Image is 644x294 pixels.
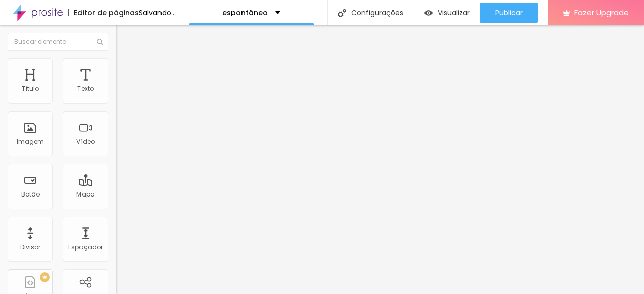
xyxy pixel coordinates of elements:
[97,39,103,45] img: Icone
[424,9,433,17] img: view-1.svg
[76,191,95,198] div: Mapa
[8,33,108,51] input: Buscar elemento
[116,25,644,294] iframe: Editor
[438,9,470,17] span: Visualizar
[21,191,40,198] div: Botão
[77,85,94,92] div: Texto
[76,138,95,145] div: Vídeo
[574,8,629,17] span: Fazer Upgrade
[17,138,44,145] div: Imagem
[68,9,139,16] div: Editor de páginas
[222,9,268,16] p: espontâneo
[68,244,103,251] div: Espaçador
[414,3,480,23] button: Visualizar
[22,85,39,92] div: Título
[480,3,538,23] button: Publicar
[139,9,176,16] div: Salvando...
[20,244,40,251] div: Divisor
[495,9,523,17] span: Publicar
[338,9,346,17] img: Icone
